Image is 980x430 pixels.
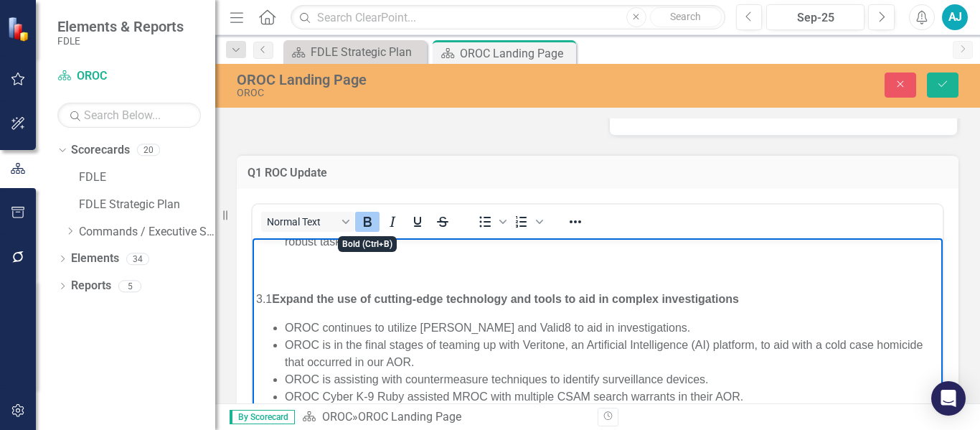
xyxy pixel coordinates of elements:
[473,212,509,232] div: Bullet list
[650,7,722,27] button: Search
[118,280,141,292] div: 5
[237,72,633,88] div: OROC Landing Page
[430,212,455,232] button: Strikethrough
[670,11,701,22] span: Search
[931,381,966,416] div: Open Intercom Messenger
[766,4,864,30] button: Sep-25
[71,278,111,294] a: Reports
[624,93,902,119] a: GOAL 5. Ensure a professional, highly-trained, and motivated workforce.
[57,68,201,85] a: OROC
[71,251,119,267] a: Elements
[322,410,352,424] a: OROC
[237,88,633,98] div: OROC
[287,43,423,61] a: FDLE Strategic Plan
[57,103,201,128] input: Search Below...
[126,253,149,265] div: 34
[137,144,160,156] div: 20
[460,45,573,62] div: OROC Landing Page
[71,142,130,159] a: Scorecards
[6,15,33,42] img: ClearPoint Strategy
[248,167,948,179] h3: Q1 ROC Update
[79,169,215,186] a: FDLE
[509,212,545,232] div: Numbered list
[230,410,295,424] span: By Scorecard
[405,212,430,232] button: Underline
[942,4,968,30] button: AJ
[57,18,184,35] span: Elements & Reports
[355,212,380,232] button: Bold
[380,212,405,232] button: Italic
[311,43,423,61] div: FDLE Strategic Plan
[79,224,215,240] a: Commands / Executive Support Branch
[267,216,337,228] span: Normal Text
[261,212,354,232] button: Block Normal Text
[57,35,184,47] small: FDLE
[302,409,587,426] div: »
[291,5,725,30] input: Search ClearPoint...
[771,9,859,27] div: Sep-25
[563,212,588,232] button: Reveal or hide additional toolbar items
[79,197,215,213] a: FDLE Strategic Plan
[358,410,461,424] div: OROC Landing Page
